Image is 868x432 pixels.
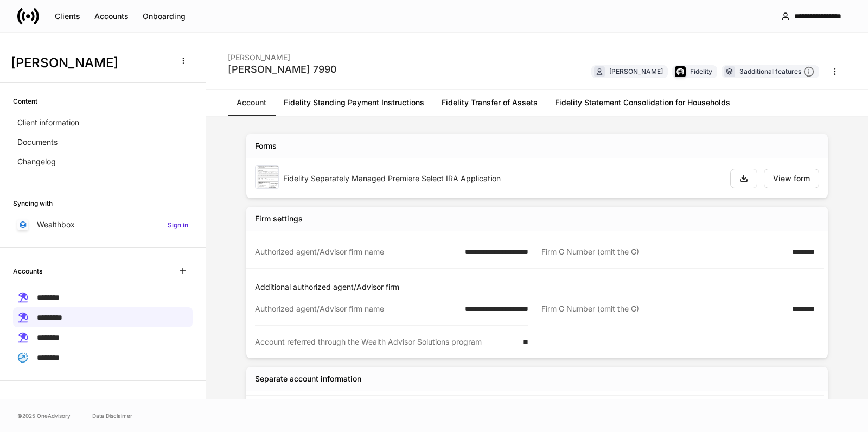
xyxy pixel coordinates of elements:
[541,303,786,315] div: Firm G Number (omit the G)
[13,113,193,132] a: Client information
[275,90,433,116] a: Fidelity Standing Payment Instructions
[228,90,275,116] a: Account
[136,8,193,25] button: Onboarding
[13,132,193,152] a: Documents
[17,117,79,128] p: Client information
[255,282,824,293] p: Additional authorized agent/Advisor firm
[690,66,712,77] div: Fidelity
[11,54,168,72] h3: [PERSON_NAME]
[48,8,87,25] button: Clients
[228,63,337,76] div: [PERSON_NAME] 7990
[609,66,663,77] div: [PERSON_NAME]
[228,46,337,63] div: [PERSON_NAME]
[255,246,458,257] div: Authorized agent/Advisor firm name
[255,141,277,151] div: Forms
[13,266,42,276] h6: Accounts
[13,399,48,409] h6: Firm Forms
[283,173,722,184] div: Fidelity Separately Managed Premiere Select IRA Application
[92,411,132,420] a: Data Disclaimer
[55,12,80,20] div: Clients
[87,8,136,25] button: Accounts
[17,156,56,167] p: Changelog
[773,175,810,182] div: View form
[37,219,75,230] p: Wealthbox
[168,220,188,230] h6: Sign in
[143,12,186,20] div: Onboarding
[13,152,193,171] a: Changelog
[13,96,37,106] h6: Content
[433,90,546,116] a: Fidelity Transfer of Assets
[546,90,739,116] a: Fidelity Statement Consolidation for Households
[255,336,516,347] div: Account referred through the Wealth Advisor Solutions program
[764,169,819,188] button: View form
[17,137,58,148] p: Documents
[13,215,193,234] a: WealthboxSign in
[94,12,129,20] div: Accounts
[541,246,786,257] div: Firm G Number (omit the G)
[255,373,361,384] div: Separate account information
[255,213,303,224] div: Firm settings
[13,198,53,208] h6: Syncing with
[17,411,71,420] span: © 2025 OneAdvisory
[739,66,814,78] div: 3 additional features
[255,303,458,314] div: Authorized agent/Advisor firm name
